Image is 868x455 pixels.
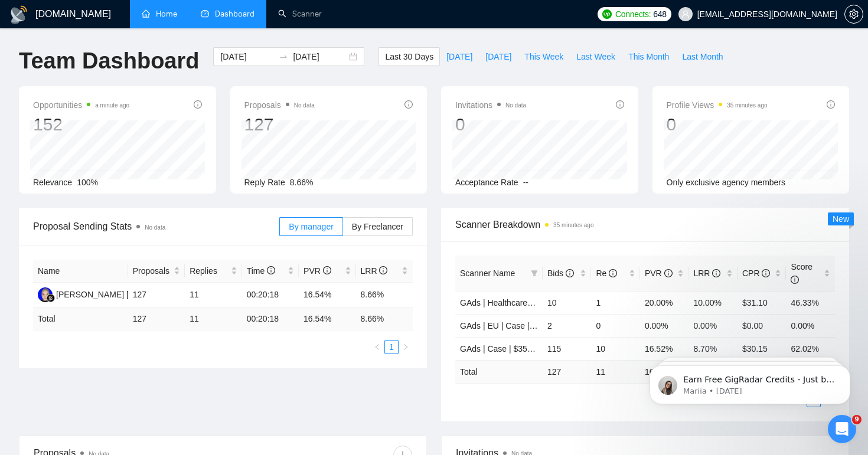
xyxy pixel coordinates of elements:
td: 10 [591,337,640,360]
button: left [370,340,384,354]
span: This Week [524,50,563,63]
span: Scanner Breakdown [455,217,835,232]
span: info-circle [323,266,331,274]
span: filter [531,270,538,277]
span: info-circle [404,100,413,109]
td: 16.54 % [299,307,355,330]
span: No data [294,102,315,109]
span: info-circle [379,266,387,274]
span: Re [596,269,617,278]
h1: Team Dashboard [19,47,199,75]
span: -- [523,178,528,187]
th: Replies [185,260,242,283]
div: [PERSON_NAME] [PERSON_NAME] [56,288,194,301]
td: 16.54% [299,283,355,307]
td: 8.70% [688,337,738,360]
span: Proposals [133,264,171,277]
span: info-circle [827,100,835,109]
button: [DATE] [440,47,479,66]
span: Bids [547,269,574,278]
iframe: Intercom notifications message [632,341,868,423]
button: This Month [622,47,676,66]
span: 9 [852,415,862,424]
button: right [399,340,413,354]
li: Next Page [399,340,413,354]
td: Total [455,360,543,383]
div: 127 [244,113,315,136]
button: Last 30 Days [378,47,440,66]
span: [DATE] [485,50,511,63]
input: Start date [220,50,274,63]
td: 127 [128,307,185,330]
th: Proposals [128,260,185,283]
li: 1 [384,340,399,354]
td: 46.33% [786,291,835,314]
span: Replies [190,264,228,277]
iframe: Intercom live chat [828,415,856,443]
span: swap-right [279,52,288,61]
span: [DATE] [446,50,472,63]
td: 10.00% [688,291,738,314]
span: left [374,343,381,351]
img: gigradar-bm.png [47,294,55,302]
span: Time [247,266,275,276]
span: Dashboard [215,9,254,19]
span: info-circle [194,100,202,109]
li: Previous Page [370,340,384,354]
button: [DATE] [479,47,518,66]
span: LRR [693,269,720,278]
td: 1 [591,291,640,314]
td: 2 [543,314,592,337]
span: Relevance [33,178,72,187]
span: info-circle [566,269,574,277]
td: 127 [543,360,592,383]
span: New [833,214,849,224]
span: Reply Rate [244,178,285,187]
td: 11 [185,283,242,307]
button: Last Month [676,47,729,66]
span: info-circle [712,269,720,277]
button: This Week [518,47,570,66]
td: $31.10 [738,291,787,314]
td: 0.00% [640,314,689,337]
span: PVR [304,266,331,276]
span: dashboard [201,9,209,18]
td: 8.66% [356,283,413,307]
td: 11 [185,307,242,330]
td: 127 [128,283,185,307]
input: End date [293,50,347,63]
span: info-circle [609,269,617,277]
img: MO [38,287,53,302]
span: 8.66% [290,178,314,187]
span: 100% [77,178,98,187]
span: Scanner Name [460,269,515,278]
td: 16.52% [640,337,689,360]
span: Opportunities [33,98,129,112]
td: 20.00% [640,291,689,314]
time: 35 minutes ago [553,222,593,228]
td: Total [33,307,128,330]
span: By manager [289,222,333,231]
a: GAds | Case | $350+ / $25+ | All Days [460,344,599,353]
span: Last Month [682,50,723,63]
div: 0 [667,113,768,136]
span: Connects: [615,8,651,21]
span: CPR [742,269,770,278]
td: 0 [591,314,640,337]
th: Name [33,260,128,283]
img: logo [9,5,28,24]
span: Only exclusive agency members [667,178,786,187]
span: No data [145,224,165,231]
time: 35 minutes ago [727,102,767,109]
span: Acceptance Rate [455,178,518,187]
td: 115 [543,337,592,360]
span: user [681,10,690,18]
span: Proposal Sending Stats [33,219,279,234]
span: By Freelancer [352,222,403,231]
span: Invitations [455,98,526,112]
button: setting [844,5,863,24]
a: homeHome [142,9,177,19]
